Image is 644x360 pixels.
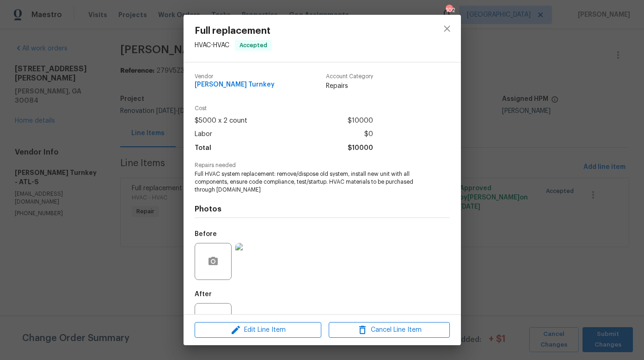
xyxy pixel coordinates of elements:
div: 102 [446,6,452,15]
span: Cost [195,106,373,112]
span: Full replacement [195,26,272,36]
span: $10000 [348,114,373,128]
span: $5000 x 2 count [195,114,247,128]
span: Accepted [236,41,271,50]
span: Vendor [195,74,275,80]
span: Total [195,142,211,155]
button: close [436,18,458,40]
span: Full HVAC system replacement: remove/dispose old system, install new unit with all components, en... [195,170,424,193]
span: [PERSON_NAME] Turnkey [195,81,275,88]
span: Cancel Line Item [331,324,447,336]
span: HVAC - HVAC [195,42,229,49]
span: Repairs needed [195,162,450,168]
span: Labor [195,128,212,141]
span: Repairs [326,81,373,91]
span: $10000 [348,142,373,155]
h5: Before [195,231,217,237]
span: $0 [364,128,373,141]
span: Edit Line Item [197,324,319,336]
button: Edit Line Item [195,322,321,338]
span: Account Category [326,74,373,80]
h4: Photos [195,205,450,214]
h5: After [195,291,212,298]
button: Cancel Line Item [329,322,450,338]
